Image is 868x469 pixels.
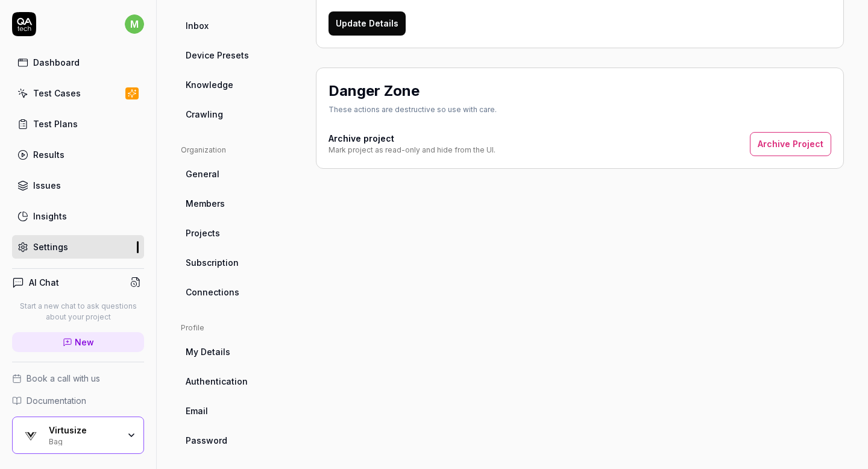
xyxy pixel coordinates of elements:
a: Connections [181,281,297,303]
span: Members [186,197,225,210]
div: Virtusize [49,425,119,436]
a: My Details [181,341,297,363]
span: Documentation [27,394,86,407]
a: Device Presets [181,44,297,66]
a: Knowledge [181,74,297,96]
h4: AI Chat [29,276,59,289]
div: Settings [33,241,68,253]
span: General [186,168,219,180]
span: Subscription [186,256,239,269]
span: Book a call with us [27,372,100,385]
a: Settings [12,235,144,259]
div: Insights [33,210,67,222]
span: Connections [186,286,239,298]
button: Archive Project [750,132,831,156]
span: Knowledge [186,78,233,91]
a: New [12,332,144,352]
a: Subscription [181,251,297,274]
div: Test Plans [33,118,78,130]
a: Projects [181,222,297,244]
div: Test Cases [33,87,81,99]
button: Update Details [329,11,406,36]
a: Dashboard [12,51,144,74]
span: Crawling [186,108,223,121]
h4: Archive project [329,132,495,145]
div: Organization [181,145,297,156]
div: Profile [181,323,297,333]
a: Members [181,192,297,215]
span: My Details [186,345,230,358]
div: Bag [49,436,119,445]
a: Email [181,400,297,422]
div: These actions are destructive so use with care. [329,104,497,115]
a: Crawling [181,103,297,125]
div: Results [33,148,64,161]
a: Test Cases [12,81,144,105]
a: Test Plans [12,112,144,136]
a: Issues [12,174,144,197]
span: Inbox [186,19,209,32]
span: Email [186,404,208,417]
a: Documentation [12,394,144,407]
a: Authentication [181,370,297,392]
span: Projects [186,227,220,239]
span: Authentication [186,375,248,388]
span: Password [186,434,227,447]
button: m [125,12,144,36]
button: Virtusize LogoVirtusizeBag [12,417,144,454]
div: Mark project as read-only and hide from the UI. [329,145,495,156]
a: Password [181,429,297,452]
a: Book a call with us [12,372,144,385]
div: Issues [33,179,61,192]
span: Device Presets [186,49,249,61]
h2: Danger Zone [329,80,420,102]
a: General [181,163,297,185]
p: Start a new chat to ask questions about your project [12,301,144,323]
span: New [75,336,94,348]
a: Inbox [181,14,297,37]
a: Insights [12,204,144,228]
img: Virtusize Logo [20,424,42,446]
span: m [125,14,144,34]
a: Results [12,143,144,166]
div: Dashboard [33,56,80,69]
